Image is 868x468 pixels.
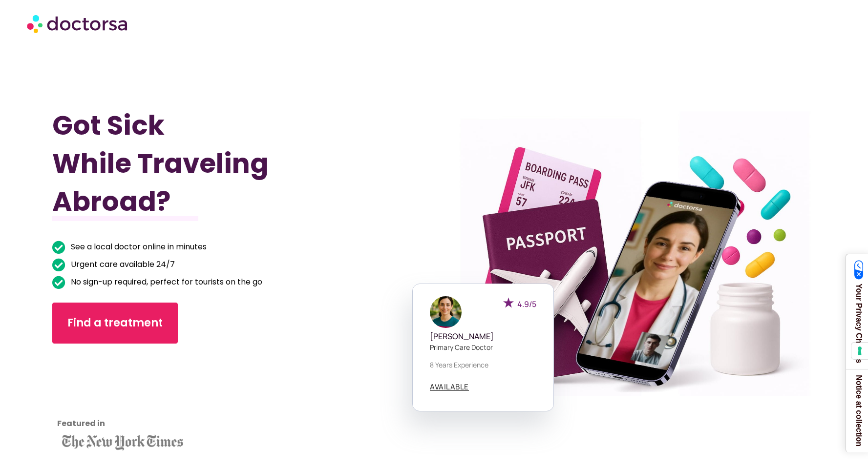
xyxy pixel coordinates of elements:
[68,240,207,254] span: See a local doctor online in minutes
[851,343,868,359] button: Your consent preferences for tracking technologies
[430,360,536,370] p: 8 years experience
[430,332,536,341] h5: [PERSON_NAME]
[430,342,536,352] p: Primary care doctor
[67,315,163,331] span: Find a treatment
[52,106,377,221] h1: Got Sick While Traveling Abroad?
[57,358,145,431] iframe: Customer reviews powered by Trustpilot
[517,299,536,309] span: 4.9/5
[57,418,105,429] strong: Featured in
[52,303,178,344] a: Find a treatment
[430,383,469,391] a: AVAILABLE
[68,275,262,289] span: No sign-up required, perfect for tourists on the go
[68,258,175,271] span: Urgent care available 24/7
